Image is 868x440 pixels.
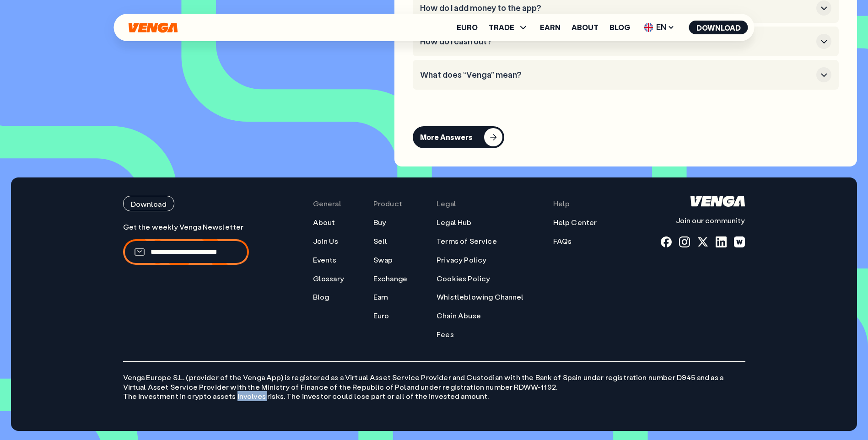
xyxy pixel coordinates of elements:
[540,24,561,31] a: Earn
[679,236,690,247] a: instagram
[437,330,454,339] a: Fees
[313,292,329,302] a: Blog
[489,22,529,33] span: TRADE
[373,274,407,284] a: Exchange
[697,236,708,247] a: x
[313,255,337,265] a: Events
[420,133,473,142] div: More Answers
[373,311,389,321] a: Euro
[734,236,745,247] a: warpcast
[420,0,831,16] button: How do I add money to the app?
[128,22,179,33] svg: Home
[373,292,388,302] a: Earn
[123,222,249,232] p: Get the weekly Venga Newsletter
[420,34,831,49] button: How do I cash out?
[641,20,678,35] span: EN
[420,67,831,82] button: What does “Venga” mean?
[437,236,497,246] a: Terms of Service
[553,236,572,246] a: FAQs
[689,21,748,34] button: Download
[420,3,813,13] h3: How do I add money to the app?
[373,218,386,227] a: Buy
[553,218,597,227] a: Help Center
[313,218,335,227] a: About
[437,292,524,302] a: Whistleblowing Channel
[123,361,745,401] p: Venga Europe S.L. (provider of the Venga App) is registered as a Virtual Asset Service Provider a...
[489,24,514,31] span: TRADE
[644,23,653,32] img: flag-uk
[437,274,490,284] a: Cookies Policy
[413,126,504,148] button: More Answers
[690,196,745,207] svg: Home
[457,24,478,31] a: Euro
[609,24,630,31] a: Blog
[123,196,249,211] a: Download
[313,199,341,209] span: General
[373,199,402,209] span: Product
[373,236,388,246] a: Sell
[437,311,481,321] a: Chain Abuse
[716,236,727,247] a: linkedin
[437,199,456,209] span: Legal
[661,236,672,247] a: fb
[437,255,486,265] a: Privacy Policy
[313,236,338,246] a: Join Us
[313,274,344,284] a: Glossary
[437,218,471,227] a: Legal Hub
[571,24,598,31] a: About
[553,199,570,209] span: Help
[123,196,174,211] button: Download
[420,37,813,47] h3: How do I cash out?
[661,216,745,225] p: Join our community
[373,255,393,265] a: Swap
[420,70,813,80] h3: What does “Venga” mean?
